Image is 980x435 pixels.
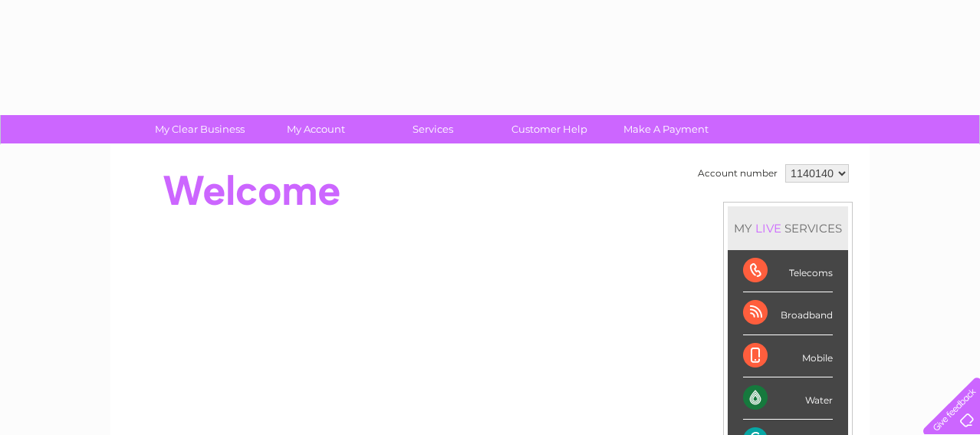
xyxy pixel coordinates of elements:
[603,115,729,143] a: Make A Payment
[370,115,496,143] a: Services
[743,292,833,334] div: Broadband
[136,115,263,143] a: My Clear Business
[743,250,833,292] div: Telecoms
[253,115,380,143] a: My Account
[752,221,784,236] div: LIVE
[486,115,613,143] a: Customer Help
[694,160,781,186] td: Account number
[743,377,833,420] div: Water
[728,206,848,250] div: MY SERVICES
[743,335,833,377] div: Mobile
